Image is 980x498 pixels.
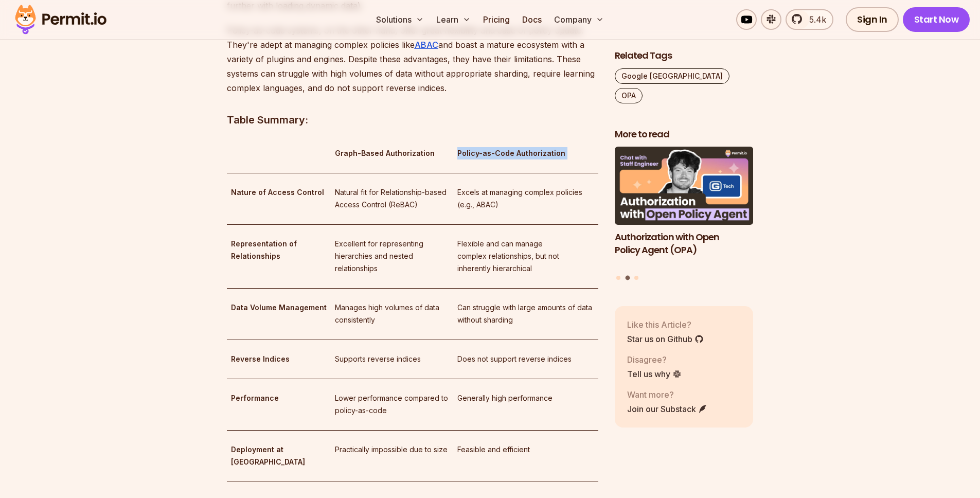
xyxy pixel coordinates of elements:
h3: Table Summary: [227,112,598,128]
a: Start Now [903,7,970,32]
p: Disagree? [627,353,682,366]
strong: Performance [231,394,279,402]
p: Feasible and efficient [457,443,594,456]
p: Flexible and can manage complex relationships, but not inherently hierarchical [457,238,594,275]
a: Join our Substack [627,403,707,415]
strong: Policy-as-Code Authorization [457,149,565,157]
span: 5.4k [803,13,826,26]
a: Pricing [479,9,514,30]
button: Go to slide 1 [616,276,620,280]
p: Generally high performance [457,392,594,404]
strong: Graph-Based Authorization [335,149,435,157]
p: Natural fit for Relationship-based Access Control (ReBAC) [335,186,450,211]
strong: Representation of Relationships [231,239,297,260]
a: Star us on Github [627,333,704,345]
button: Company [550,9,608,30]
p: Does not support reverse indices [457,353,594,365]
strong: Deployment at [GEOGRAPHIC_DATA] [231,445,305,466]
a: OPA [615,88,643,103]
h2: More to read [615,128,754,141]
button: Solutions [372,9,428,30]
p: Can struggle with large amounts of data without sharding [457,301,594,326]
p: Like this Article? [627,318,704,331]
button: Go to slide 2 [625,276,630,280]
li: 2 of 3 [615,147,754,270]
p: Excels at managing complex policies (e.g., ABAC) [457,186,594,211]
p: Lower performance compared to policy-as-code [335,392,450,417]
p: Manages high volumes of data consistently [335,301,450,326]
p: Excellent for representing hierarchies and nested relationships [335,238,450,275]
strong: Nature of Access Control [231,188,324,197]
p: Practically impossible due to size [335,443,450,456]
p: Policy-as-code systems, on the other hand, offer great flexibility and ease of policy update. The... [227,23,598,95]
a: Google [GEOGRAPHIC_DATA] [615,68,729,84]
button: Go to slide 3 [634,276,638,280]
h2: Related Tags [615,49,754,62]
p: Want more? [627,388,707,401]
p: Supports reverse indices [335,353,450,365]
button: Learn [432,9,475,30]
strong: Reverse Indices [231,354,290,363]
a: 5.4k [786,9,833,30]
a: Sign In [846,7,899,32]
a: ABAC [415,40,438,50]
a: Docs [518,9,546,30]
strong: Data Volume Management [231,303,327,312]
a: Tell us why [627,368,682,380]
img: Authorization with Open Policy Agent (OPA) [615,147,754,225]
img: Permit logo [10,2,111,37]
div: Posts [615,147,754,282]
h3: Authorization with Open Policy Agent (OPA) [615,231,754,257]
